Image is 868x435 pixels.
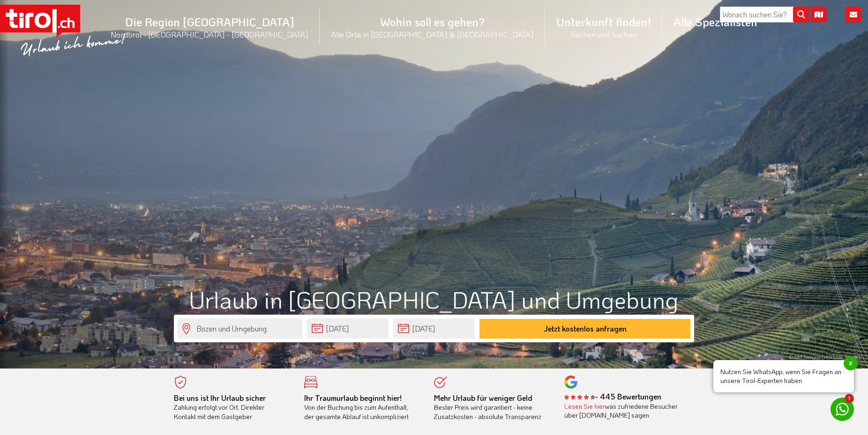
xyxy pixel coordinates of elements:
div: Von der Buchung bis zum Aufenthalt, der gesamte Ablauf ist unkompliziert [304,393,420,421]
a: Unterkunft finden!Suchen und buchen [545,4,662,50]
small: Nordtirol - [GEOGRAPHIC_DATA] - [GEOGRAPHIC_DATA] [111,29,308,39]
b: - 445 Bewertungen [564,391,661,401]
input: Abreise [393,318,475,339]
small: Suchen und buchen [556,29,651,39]
span: Nutzen Sie WhatsApp, wenn Sie Fragen an unsere Tirol-Experten haben [713,360,854,392]
input: Anreise [307,318,389,339]
input: Wo soll's hingehen? [178,318,302,339]
b: Ihr Traumurlaub beginnt hier! [304,393,402,403]
div: was zufriedene Besucher über [DOMAIN_NAME] sagen [564,402,681,420]
a: Lesen Sie hier [564,402,605,411]
h1: Urlaub in [GEOGRAPHIC_DATA] und Umgebung [174,287,694,312]
a: Wohin soll es gehen?Alle Orte in [GEOGRAPHIC_DATA] & [GEOGRAPHIC_DATA] [320,4,545,50]
a: Alle Spezialisten [662,4,769,39]
b: Mehr Urlaub für weniger Geld [434,393,532,403]
button: Jetzt kostenlos anfragen [479,319,690,339]
a: 1 Nutzen Sie WhatsApp, wenn Sie Fragen an unsere Tirol-Experten habenx [831,398,854,421]
span: x [844,356,858,370]
input: Wonach suchen Sie? [720,7,809,22]
i: Karte öffnen [811,7,827,22]
div: Zahlung erfolgt vor Ort. Direkter Kontakt mit dem Gastgeber [174,393,290,421]
a: Die Region [GEOGRAPHIC_DATA]Nordtirol - [GEOGRAPHIC_DATA] - [GEOGRAPHIC_DATA] [99,4,320,50]
small: Alle Orte in [GEOGRAPHIC_DATA] & [GEOGRAPHIC_DATA] [331,29,534,39]
b: Bei uns ist Ihr Urlaub sicher [174,393,266,403]
span: 1 [845,394,854,403]
img: google [564,376,577,389]
i: Kontakt [846,7,861,22]
div: Bester Preis wird garantiert - keine Zusatzkosten - absolute Transparenz [434,393,550,421]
